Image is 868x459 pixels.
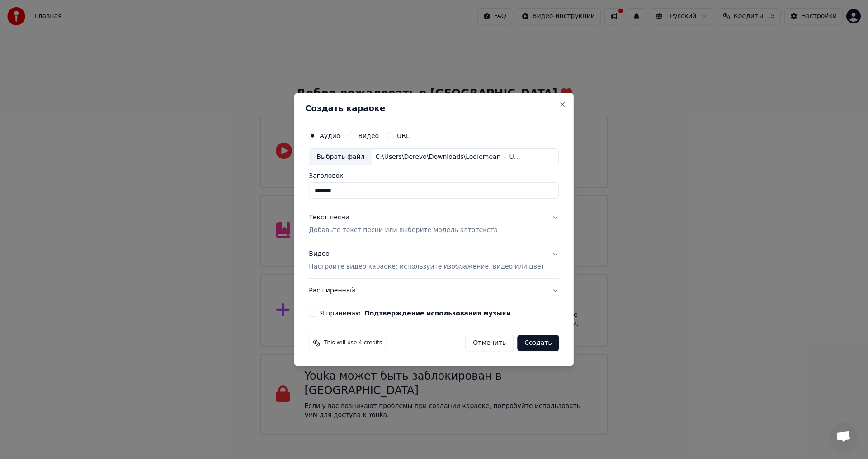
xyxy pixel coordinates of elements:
[309,262,544,271] p: Настройте видео караоке: используйте изображение, видео или цвет
[397,133,410,139] label: URL
[372,153,525,162] div: C:\Users\Derevo\Downloads\Loqiemean_-_Udochka_dlya_okhoty_v2_78682706.mp3
[309,279,559,302] button: Расширенный
[324,339,382,347] span: This will use 4 credits
[305,104,562,112] h2: Создать караоке
[309,149,372,165] div: Выбрать файл
[364,310,511,316] button: Я принимаю
[309,213,349,223] div: Текст песни
[517,335,559,351] button: Создать
[320,310,511,316] label: Я принимаю
[309,206,559,242] button: Текст песниДобавьте текст песни или выберите модель автотекста
[320,133,340,139] label: Аудио
[309,226,498,235] p: Добавьте текст песни или выберите модель автотекста
[309,173,559,179] label: Заголовок
[309,243,559,279] button: ВидеоНастройте видео караоке: используйте изображение, видео или цвет
[465,335,514,351] button: Отменить
[358,133,379,139] label: Видео
[309,250,544,272] div: Видео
